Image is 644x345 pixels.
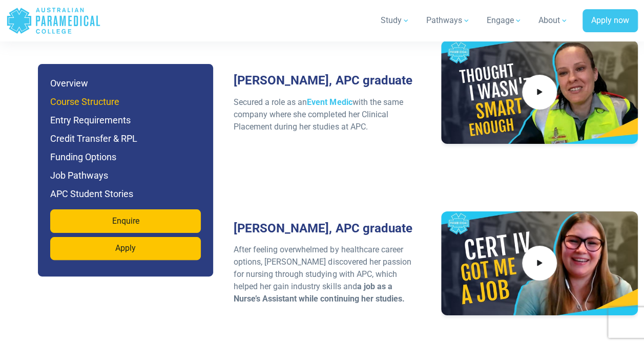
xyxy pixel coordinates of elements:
h3: [PERSON_NAME], APC graduate [227,221,424,236]
a: Engage [481,6,528,35]
a: Study [375,6,416,35]
h3: [PERSON_NAME], APC graduate [227,73,424,88]
a: Event Medic [307,97,352,107]
p: Secured a role as an with the same company where she completed her Clinical Placement during her ... [234,96,418,133]
a: About [532,6,574,35]
a: Pathways [420,6,476,35]
p: After feeling overwhelmed by healthcare career options, [PERSON_NAME] discovered her passion for ... [234,244,418,305]
strong: a [357,282,361,291]
a: Apply now [583,9,638,33]
a: Australian Paramedical College [6,4,101,37]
